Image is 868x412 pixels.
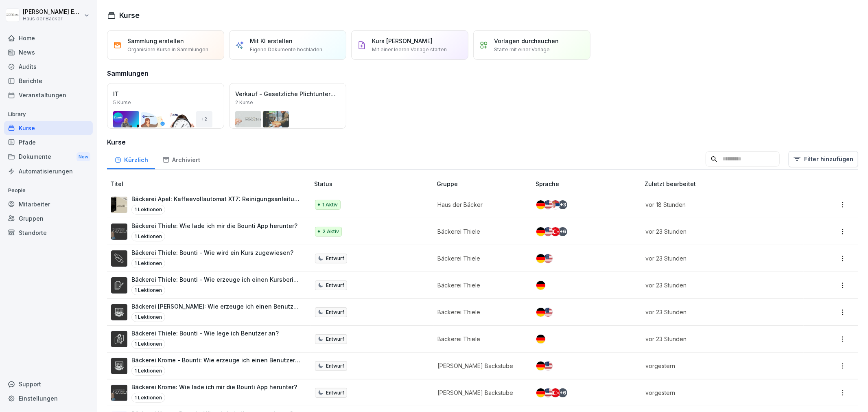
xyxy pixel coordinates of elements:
p: Verkauf - Gesetzliche Plichtunterweisungen [235,90,340,98]
div: Automatisierungen [4,164,93,178]
p: 1 Lektionen [131,366,165,376]
img: de.svg [536,335,545,344]
p: Sprache [536,180,641,188]
h3: Kurse [107,137,858,147]
p: [PERSON_NAME] Backstube [437,388,523,397]
a: DokumenteNew [4,149,93,164]
img: de.svg [536,200,545,209]
div: Mitarbeiter [4,197,93,211]
a: Pfade [4,135,93,149]
div: Kurse [4,121,93,135]
a: Standorte [4,226,93,240]
p: Library [4,108,93,121]
img: us.svg [544,254,553,263]
p: Entwurf [326,282,344,289]
div: + 3 [558,200,567,209]
p: Mit KI erstellen [250,37,293,45]
p: vorgestern [645,388,794,397]
p: Bäckerei [PERSON_NAME]: Wie erzeuge ich einen Benutzerbericht? [131,302,301,311]
p: Entwurf [326,335,344,343]
img: tr.svg [551,227,560,236]
button: Filter hinzufügen [789,151,858,167]
img: h0ir0warzjvm1vzjfykkf11s.png [111,304,127,320]
div: Support [4,377,93,391]
p: Bäckerei Thiele [437,281,523,289]
p: 1 Lektionen [131,259,165,268]
p: Mit einer leeren Vorlage starten [372,46,447,53]
img: us.svg [544,227,553,236]
p: Bäckerei Thiele: Bounti - Wie erzeuge ich einen Kursbericht? [131,275,301,284]
p: People [4,184,93,197]
p: Status [314,180,434,188]
img: rs.svg [551,200,560,209]
p: Entwurf [326,362,344,370]
img: y3z3y63wcjyhx73x8wr5r0l3.png [111,331,127,347]
p: Gruppe [437,180,532,188]
p: Haus der Bäcker [437,200,523,209]
p: Entwurf [326,309,344,316]
p: Titel [110,180,311,188]
p: Bäckerei Thiele [437,308,523,316]
a: Gruppen [4,211,93,226]
p: 5 Kurse [113,99,131,106]
img: de.svg [536,227,545,236]
p: Vorlagen durchsuchen [494,37,559,45]
p: Bäckerei Thiele [437,227,523,236]
img: de.svg [536,254,545,263]
p: [PERSON_NAME] Backstube [437,362,523,370]
p: vor 23 Stunden [645,227,794,236]
p: vor 23 Stunden [645,254,794,263]
a: Verkauf - Gesetzliche Plichtunterweisungen2 Kurse [229,83,346,129]
div: New [77,152,90,162]
img: us.svg [544,200,553,209]
img: s78w77shk91l4aeybtorc9h7.png [111,224,127,240]
p: Bäckerei Thiele [437,335,523,343]
p: Bäckerei Thiele: Bounti - Wie lege ich Benutzer an? [131,329,279,337]
p: vor 18 Stunden [645,200,794,209]
p: 2 Aktiv [322,228,339,235]
p: Haus der Bäcker [23,16,82,22]
img: s78w77shk91l4aeybtorc9h7.png [111,385,127,401]
div: + 6 [558,227,567,236]
p: Starte mit einer Vorlage [494,46,550,53]
p: 1 Lektionen [131,232,165,241]
div: + 6 [558,388,567,397]
a: Archiviert [155,149,207,169]
p: Sammlung erstellen [127,37,184,45]
p: Bäckerei Krome - Bounti: Wie erzeuge ich einen Benutzerbericht? [131,356,301,364]
p: 1 Aktiv [322,201,338,208]
img: h0ir0warzjvm1vzjfykkf11s.png [111,358,127,374]
div: News [4,45,93,59]
p: 2 Kurse [235,99,253,106]
p: 1 Lektionen [131,393,165,403]
p: Bäckerei Thiele: Wie lade ich mir die Bounti App herunter? [131,221,297,230]
p: Eigene Dokumente hochladen [250,46,322,53]
p: [PERSON_NAME] Ehlerding [23,9,82,15]
p: 1 Lektionen [131,285,165,295]
p: Zuletzt bearbeitet [645,180,804,188]
img: de.svg [536,362,545,370]
a: Berichte [4,74,93,88]
img: us.svg [544,362,553,370]
img: yv9h8086xynjfnu9qnkzu07k.png [111,277,127,294]
p: vor 23 Stunden [645,335,794,343]
p: Entwurf [326,389,344,397]
a: Veranstaltungen [4,88,93,102]
p: Entwurf [326,255,344,262]
a: Kürzlich [107,149,155,169]
a: Einstellungen [4,391,93,405]
a: Audits [4,59,93,74]
p: Kurs [PERSON_NAME] [372,37,433,45]
img: pkjk7b66iy5o0dy6bqgs99sq.png [111,250,127,267]
div: Home [4,31,93,45]
p: vor 23 Stunden [645,281,794,289]
img: tp5e2ecyqsdu89z9d9l66dwf.png [111,197,127,213]
p: Bäckerei Krome: Wie lade ich mir die Bounti App herunter? [131,383,297,391]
